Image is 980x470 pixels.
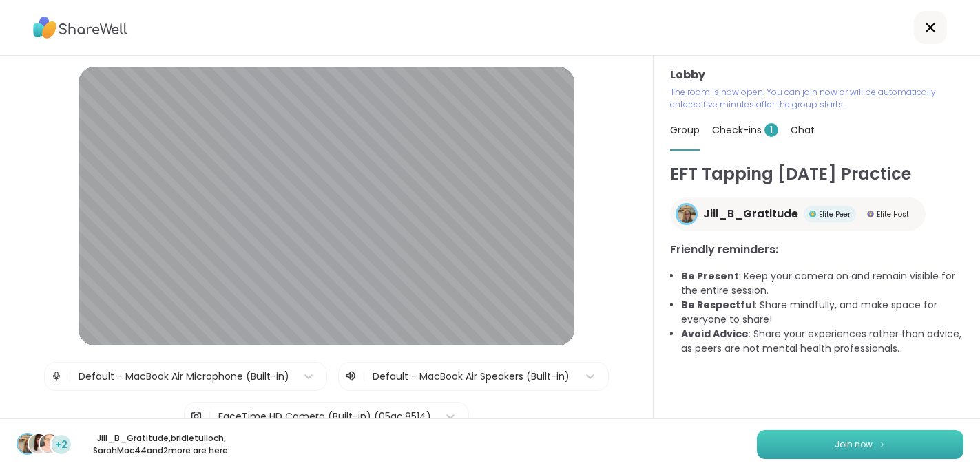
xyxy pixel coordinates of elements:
[712,123,778,137] span: Check-ins
[68,363,72,390] span: |
[791,123,815,137] span: Chat
[208,403,211,430] span: |
[18,434,37,453] img: Jill_B_Gratitude
[362,368,366,385] span: |
[703,206,798,222] span: Jill_B_Gratitude
[877,209,909,220] span: Elite Host
[681,327,963,356] li: : Share your experiences rather than advice, as peers are not mental health professionals.
[40,434,59,453] img: SarahMac44
[681,269,963,298] li: : Keep your camera on and remain visible for the entire session.
[670,242,963,258] h3: Friendly reminders:
[835,438,873,451] span: Join now
[878,440,886,448] img: ShareWell Logomark
[757,430,963,459] button: Join now
[867,211,874,217] img: Elite Host
[681,298,755,312] b: Be Respectful
[670,197,926,231] a: Jill_B_GratitudeJill_B_GratitudeElite PeerElite PeerElite HostElite Host
[50,363,63,390] img: Microphone
[218,409,431,424] div: FaceTime HD Camera (Built-in) (05ac:8514)
[670,162,963,186] h1: EFT Tapping [DATE] Practice
[33,12,127,43] img: ShareWell Logo
[681,298,963,327] li: : Share mindfully, and make space for everyone to share!
[681,327,749,341] b: Avoid Advice
[79,370,289,384] div: Default - MacBook Air Microphone (Built-in)
[819,209,851,220] span: Elite Peer
[190,403,202,430] img: Camera
[670,123,700,137] span: Group
[809,211,816,217] img: Elite Peer
[29,434,48,453] img: bridietulloch
[84,432,238,457] p: Jill_B_Gratitude , bridietulloch , SarahMac44 and 2 more are here.
[678,205,696,223] img: Jill_B_Gratitude
[670,86,963,111] p: The room is now open. You can join now or will be automatically entered five minutes after the gr...
[681,269,739,283] b: Be Present
[55,438,67,452] span: +2
[670,67,963,83] h3: Lobby
[764,123,778,137] span: 1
